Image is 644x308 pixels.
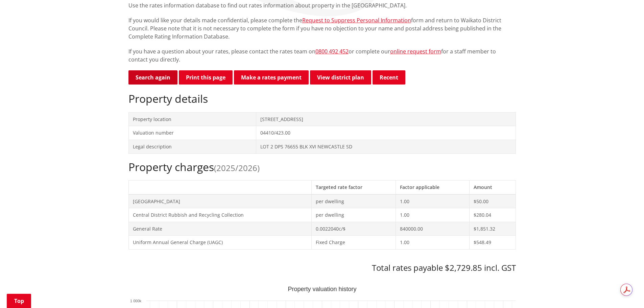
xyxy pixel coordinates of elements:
[128,70,177,85] a: Search again
[396,194,470,208] td: 1.00
[470,194,516,208] td: $50.00
[613,280,637,304] iframe: Messenger Launcher
[396,236,470,250] td: 1.00
[470,236,516,250] td: $548.49
[470,222,516,236] td: $1,851.32
[396,208,470,222] td: 1.00
[396,222,470,236] td: 840000.00
[311,236,396,250] td: Fixed Charge
[128,236,311,250] td: Uniform Annual General Charge (UAGC)
[470,180,516,194] th: Amount
[179,70,233,85] button: Print this page
[128,16,516,41] p: If you would like your details made confidential, please complete the form and return to Waikato ...
[128,194,311,208] td: [GEOGRAPHIC_DATA]
[302,17,411,24] a: Request to Suppress Personal Information
[128,222,311,236] td: General Rate
[128,208,311,222] td: Central District Rubbish and Recycling Collection
[256,126,516,140] td: 04410/423.00
[214,162,260,173] span: (2025/2026)
[311,194,396,208] td: per dwelling
[390,48,441,55] a: online request form
[310,70,371,85] a: View district plan
[128,1,516,9] p: Use the rates information database to find out rates information about property in the [GEOGRAPHI...
[128,47,516,64] p: If you have a question about your rates, please contact the rates team on or complete our for a s...
[128,126,256,140] td: Valuation number
[128,161,516,173] h2: Property charges
[128,263,516,273] h3: Total rates payable $2,729.85 incl. GST
[234,70,309,85] a: Make a rates payment
[288,286,356,292] text: Property valuation history
[311,180,396,194] th: Targeted rate factor
[128,112,256,126] td: Property location
[396,180,470,194] th: Factor applicable
[256,112,516,126] td: [STREET_ADDRESS]
[130,299,141,303] text: 1 000k
[128,92,516,105] h2: Property details
[373,70,405,85] button: Recent
[256,140,516,153] td: LOT 2 DPS 76655 BLK XVI NEWCASTLE SD
[470,208,516,222] td: $280.04
[311,222,396,236] td: 0.0022040c/$
[128,140,256,153] td: Legal description
[315,48,349,55] a: 0800 492 452
[7,294,31,308] a: Top
[311,208,396,222] td: per dwelling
